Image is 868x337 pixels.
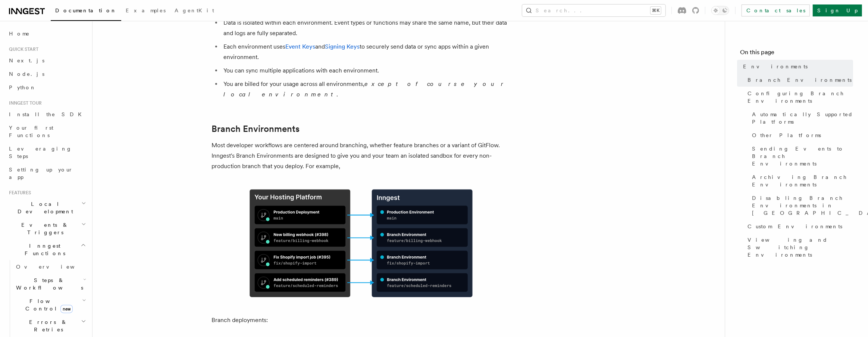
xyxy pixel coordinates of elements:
[651,7,661,14] kbd: ⌘K
[286,43,316,50] a: Event Keys
[13,318,81,333] span: Errors & Retries
[6,163,88,184] a: Setting up your app
[13,294,88,315] button: Flow Controlnew
[9,146,72,159] span: Leveraging Steps
[212,124,300,134] a: Branch Environments
[9,58,44,64] span: Next.js
[13,273,88,294] button: Steps & Workflows
[9,167,73,180] span: Setting up your app
[6,190,31,196] span: Features
[743,63,808,70] span: Environments
[6,121,88,142] a: Your first Functions
[60,305,73,313] span: new
[6,100,42,106] span: Inngest tour
[51,2,121,21] a: Documentation
[6,108,88,121] a: Install the SDK
[212,183,510,303] img: Branch Environments mapping to your hosting platform's deployment previews
[224,80,507,98] em: except of course your local environment
[745,87,853,108] a: Configuring Branch Environments
[752,145,853,167] span: Sending Events to Branch Environments
[6,197,88,218] button: Local Development
[9,111,86,117] span: Install the SDK
[745,233,853,262] a: Viewing and Switching Environments
[749,170,853,191] a: Archiving Branch Environments
[6,200,81,215] span: Local Development
[740,60,853,73] a: Environments
[9,71,44,77] span: Node.js
[6,46,38,52] span: Quick start
[55,7,117,13] span: Documentation
[212,140,510,171] p: Most developer workflows are centered around branching, whether feature branches or a variant of ...
[9,125,53,138] span: Your first Functions
[222,41,510,62] li: Each environment uses and to securely send data or sync apps within a given environment.
[748,90,853,105] span: Configuring Branch Environments
[522,4,665,16] button: Search...⌘K
[6,218,88,239] button: Events & Triggers
[222,65,510,76] li: You can sync multiple applications with each environment.
[16,264,93,270] span: Overview
[222,79,510,100] li: You are billed for your usage across all environments, .
[6,27,88,40] a: Home
[6,239,88,260] button: Inngest Functions
[740,48,853,60] h4: On this page
[748,223,842,230] span: Custom Environments
[745,220,853,233] a: Custom Environments
[6,221,81,236] span: Events & Triggers
[9,84,36,90] span: Python
[121,2,170,20] a: Examples
[749,129,853,142] a: Other Platforms
[749,191,853,220] a: Disabling Branch Environments in [GEOGRAPHIC_DATA]
[748,76,852,84] span: Branch Environments
[6,142,88,163] a: Leveraging Steps
[748,236,853,259] span: Viewing and Switching Environments
[813,4,862,16] a: Sign Up
[752,173,853,188] span: Archiving Branch Environments
[212,315,510,325] p: Branch deployments:
[13,297,82,312] span: Flow Control
[222,18,510,38] li: Data is isolated within each environment. Event types or functions may share the same name, but t...
[742,4,810,16] a: Contact sales
[13,260,88,273] a: Overview
[752,111,853,126] span: Automatically Supported Platforms
[126,7,166,13] span: Examples
[6,67,88,81] a: Node.js
[6,54,88,67] a: Next.js
[749,108,853,129] a: Automatically Supported Platforms
[13,315,88,336] button: Errors & Retries
[170,2,219,20] a: AgentKit
[9,30,30,37] span: Home
[175,7,214,13] span: AgentKit
[711,6,729,15] button: Toggle dark mode
[752,132,821,139] span: Other Platforms
[13,276,83,291] span: Steps & Workflows
[6,81,88,94] a: Python
[6,242,81,257] span: Inngest Functions
[325,43,360,50] a: Signing Keys
[749,142,853,170] a: Sending Events to Branch Environments
[745,73,853,87] a: Branch Environments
